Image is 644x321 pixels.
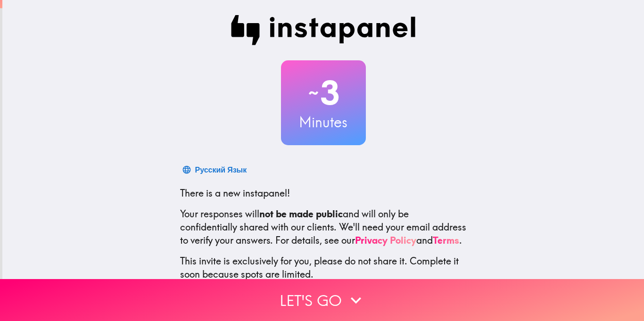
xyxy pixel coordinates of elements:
p: This invite is exclusively for you, please do not share it. Complete it soon because spots are li... [180,255,467,281]
a: Terms [433,234,459,246]
span: ~ [307,79,320,107]
img: Instapanel [231,15,416,45]
div: Русский Язык [195,163,247,176]
p: Your responses will and will only be confidentially shared with our clients. We'll need your emai... [180,207,467,247]
button: Русский Язык [180,160,251,179]
h3: Minutes [281,112,366,132]
b: not be made public [259,208,343,220]
h2: 3 [281,74,366,112]
span: There is a new instapanel! [180,187,290,199]
a: Privacy Policy [355,234,416,246]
